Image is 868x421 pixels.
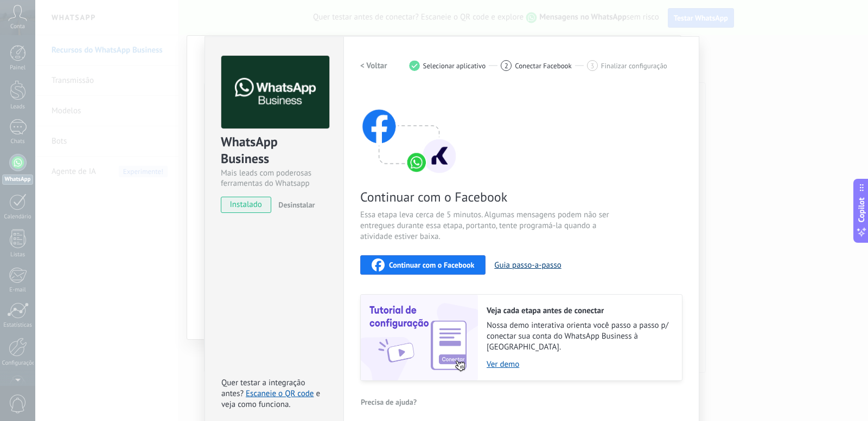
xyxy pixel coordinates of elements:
[221,197,271,213] span: instalado
[487,306,671,316] h2: Veja cada etapa antes de conectar
[360,189,618,205] span: Continuar com o Facebook
[487,320,671,353] span: Nossa demo interativa orienta você passo a passo p/ conectar sua conta do WhatsApp Business à [GE...
[494,260,561,270] button: Guia passo-a-passo
[274,197,315,213] button: Desinstalar
[246,388,314,399] a: Escaneie o QR code
[221,378,305,399] span: Quer testar a integração antes?
[221,168,328,189] div: Mais leads com poderosas ferramentas do Whatsapp
[590,61,594,70] span: 3
[221,56,329,129] img: logo_main.png
[360,255,486,275] button: Continuar com o Facebook
[505,61,508,70] span: 2
[601,62,667,70] span: Finalizar configuração
[360,56,387,75] button: < Voltar
[361,398,417,406] span: Precisa de ajuda?
[515,62,572,70] span: Conectar Facebook
[221,388,320,410] span: e veja como funciona.
[389,261,474,269] span: Continuar com o Facebook
[423,62,486,70] span: Selecionar aplicativo
[856,197,867,222] span: Copilot
[487,359,671,370] a: Ver demo
[360,61,387,71] h2: < Voltar
[360,88,458,175] img: connect with facebook
[360,210,618,242] span: Essa etapa leva cerca de 5 minutos. Algumas mensagens podem não ser entregues durante essa etapa,...
[278,200,315,210] span: Desinstalar
[221,133,328,168] div: WhatsApp Business
[360,394,417,410] button: Precisa de ajuda?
